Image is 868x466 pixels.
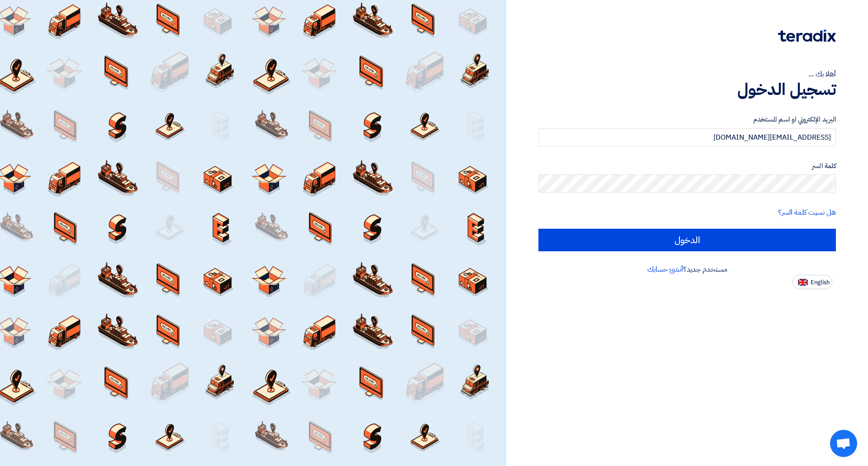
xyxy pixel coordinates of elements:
h1: تسجيل الدخول [538,80,836,99]
label: كلمة السر [538,161,836,171]
input: أدخل بريد العمل الإلكتروني او اسم المستخدم الخاص بك ... [538,128,836,146]
div: مستخدم جديد؟ [538,264,836,275]
input: الدخول [538,229,836,251]
div: أهلا بك ... [538,69,836,80]
button: English [793,275,832,289]
img: Teradix logo [778,29,836,42]
a: أنشئ حسابك [647,264,683,275]
a: هل نسيت كلمة السر؟ [778,207,836,218]
div: Open chat [830,430,857,457]
label: البريد الإلكتروني او اسم المستخدم [538,114,836,125]
img: en-US.png [798,279,808,286]
span: English [811,279,830,286]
